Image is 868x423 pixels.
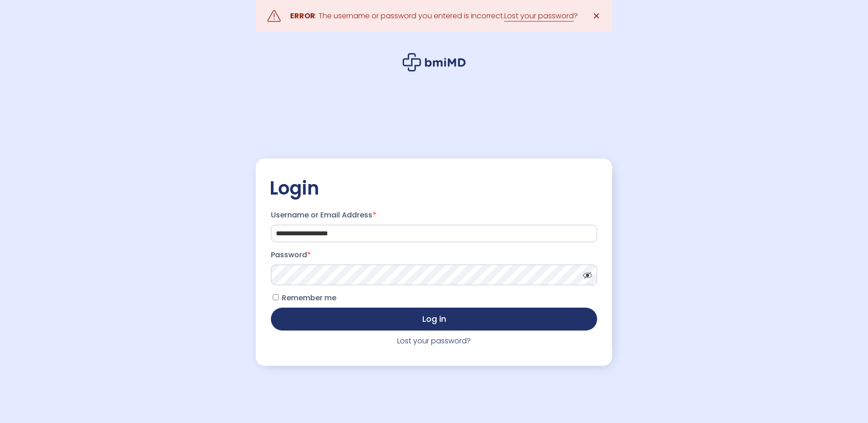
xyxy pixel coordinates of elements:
[290,11,315,21] strong: ERROR
[273,294,279,300] input: Remember me
[587,7,605,25] a: ✕
[271,308,597,331] button: Log in
[270,177,598,200] h2: Login
[397,336,471,346] a: Lost your password?
[271,248,597,262] label: Password
[271,208,597,222] label: Username or Email Address
[290,10,578,22] div: : The username or password you entered is incorrect. ?
[504,11,574,22] a: Lost your password
[593,10,600,22] span: ✕
[282,293,336,303] span: Remember me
